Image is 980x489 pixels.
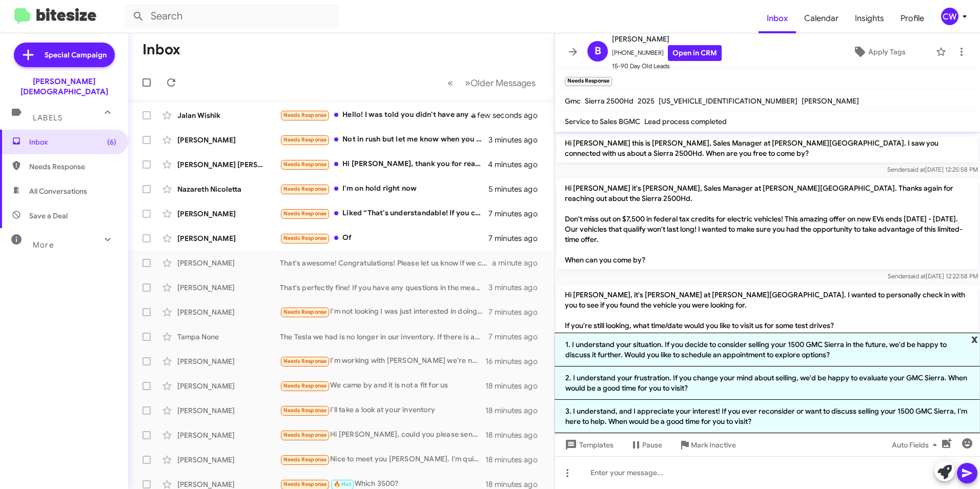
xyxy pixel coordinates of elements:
[884,436,949,454] button: Auto Fields
[177,455,280,465] div: [PERSON_NAME]
[471,77,536,89] span: Older Messages
[488,209,546,219] div: 7 minutes ago
[283,136,327,143] span: Needs Response
[888,272,978,280] span: Sender [DATE] 12:22:58 PM
[142,42,180,58] h1: Inbox
[868,43,906,61] span: Apply Tags
[612,45,722,61] span: [PHONE_NUMBER]
[177,135,280,145] div: [PERSON_NAME]
[484,110,546,120] div: a few seconds ago
[585,96,634,106] span: Sierra 2500Hd
[14,43,115,67] a: Special Campaign
[488,184,546,194] div: 5 minutes ago
[488,233,546,243] div: 7 minutes ago
[555,366,980,400] li: 2. I understand your frustration. If you change your mind about selling, we'd be happy to evaluat...
[280,454,485,465] div: Nice to meet you [PERSON_NAME]. I'm quite a busy person. It's tough to say when I could have some...
[29,161,116,172] span: Needs Response
[177,356,280,366] div: [PERSON_NAME]
[827,43,931,61] button: Apply Tags
[691,436,736,454] span: Mark Inactive
[488,332,546,342] div: 7 minutes ago
[29,186,87,196] span: All Conversations
[485,405,546,416] div: 18 minutes ago
[280,232,488,244] div: Of
[280,404,485,416] div: I'll take a look at your inventory
[283,186,327,192] span: Needs Response
[283,407,327,414] span: Needs Response
[33,113,63,123] span: Labels
[177,209,280,219] div: [PERSON_NAME]
[802,96,859,106] span: [PERSON_NAME]
[107,137,116,147] span: (6)
[280,355,485,367] div: I'm working with [PERSON_NAME] we're not in a rush.
[177,430,280,440] div: [PERSON_NAME]
[280,258,492,268] div: That's awesome! Congratulations! Please let us know if we can be of assistance in the future.
[971,333,978,345] span: x
[492,258,546,268] div: a minute ago
[177,307,280,317] div: [PERSON_NAME]
[283,235,327,241] span: Needs Response
[177,282,280,293] div: [PERSON_NAME]
[283,456,327,463] span: Needs Response
[796,4,847,33] a: Calendar
[280,380,485,392] div: We came by and it is not a fit for us
[283,210,327,217] span: Needs Response
[283,112,327,118] span: Needs Response
[33,240,54,250] span: More
[334,481,351,487] span: 🔥 Hot
[668,45,722,61] a: Open in CRM
[283,432,327,438] span: Needs Response
[642,436,662,454] span: Pause
[283,309,327,315] span: Needs Response
[908,272,926,280] span: said at
[283,382,327,389] span: Needs Response
[280,429,485,441] div: Hi [PERSON_NAME], could you please send mi link of pics of that Jeep
[563,436,614,454] span: Templates
[177,332,280,342] div: Tampa None
[565,77,612,86] small: Needs Response
[612,33,722,45] span: [PERSON_NAME]
[177,159,280,170] div: [PERSON_NAME] [PERSON_NAME]
[280,109,484,121] div: Hello! I was told you didn't have any current inventory that matched what I was looking for, so I...
[29,137,116,147] span: Inbox
[941,8,958,25] div: CW
[485,455,546,465] div: 18 minutes ago
[283,481,327,487] span: Needs Response
[638,96,655,106] span: 2025
[565,117,640,126] span: Service to Sales BGMC
[612,61,722,71] span: 15-90 Day Old Leads
[485,381,546,391] div: 18 minutes ago
[644,117,727,126] span: Lead process completed
[847,4,892,33] span: Insights
[488,282,546,293] div: 3 minutes ago
[557,179,978,269] p: Hi [PERSON_NAME] it's [PERSON_NAME], Sales Manager at [PERSON_NAME][GEOGRAPHIC_DATA]. Thanks agai...
[459,72,542,93] button: Next
[280,282,488,293] div: That's perfectly fine! If you have any questions in the meantime or need assistance, feel free to...
[177,110,280,120] div: Jalan Wishik
[932,8,969,25] button: CW
[555,436,622,454] button: Templates
[177,405,280,416] div: [PERSON_NAME]
[555,333,980,366] li: 1. I understand your situation. If you decide to consider selling your 1500 GMC Sierra in the fut...
[283,161,327,168] span: Needs Response
[177,381,280,391] div: [PERSON_NAME]
[283,358,327,364] span: Needs Response
[177,184,280,194] div: Nazareth Nicoletta
[622,436,670,454] button: Pause
[759,4,796,33] a: Inbox
[485,430,546,440] div: 18 minutes ago
[488,307,546,317] div: 7 minutes ago
[485,356,546,366] div: 16 minutes ago
[892,4,932,33] a: Profile
[887,166,978,173] span: Sender [DATE] 12:25:58 PM
[565,96,581,106] span: Gmc
[595,43,601,59] span: B
[177,233,280,243] div: [PERSON_NAME]
[45,50,107,60] span: Special Campaign
[557,134,978,162] p: Hi [PERSON_NAME] this is [PERSON_NAME], Sales Manager at [PERSON_NAME][GEOGRAPHIC_DATA]. I saw yo...
[280,134,488,146] div: Not in rush but let me know when you have a Model x is available
[555,400,980,433] li: 3. I understand, and I appreciate your interest! If you ever reconsider or want to discuss sellin...
[124,4,339,29] input: Search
